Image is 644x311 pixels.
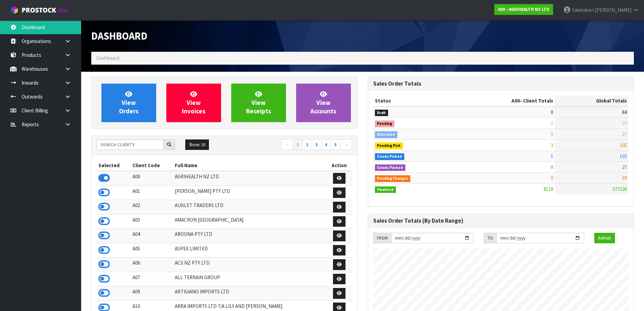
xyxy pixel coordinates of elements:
a: → [340,139,352,150]
td: A09 [131,286,173,301]
img: cube-alt.png [10,6,19,14]
td: A06 [131,258,173,272]
a: ViewAccounts [296,84,351,122]
a: ViewReceipts [231,84,286,122]
td: A00 [131,171,173,185]
a: ← [281,139,293,150]
span: 27 [622,164,627,170]
span: 0 [551,120,553,126]
td: A02 [131,200,173,215]
th: Status [373,95,458,106]
span: Pending [375,120,395,127]
span: 84 [622,109,627,115]
td: ASPEX LIMITED [173,243,326,258]
span: Pending Pick [375,142,403,149]
span: 39 [622,175,627,181]
a: 5 [331,139,340,150]
span: ProStock [22,6,56,15]
strong: A00 - AGRIHEALTH NZ LTD [498,6,549,12]
a: 3 [312,139,321,150]
a: ViewOrders [101,84,156,122]
div: TO [484,233,496,244]
span: Salehaben [572,7,594,13]
th: - Client Totals [457,95,555,106]
h3: Sales Order Totals (By Date Range) [373,218,629,224]
span: [PERSON_NAME] [595,7,631,13]
span: View Invoices [182,90,206,115]
nav: Page navigation [230,139,352,151]
th: Action [327,160,352,171]
span: A00 [511,97,520,104]
span: 5 [551,153,553,159]
span: 105 [620,142,627,148]
td: A04 [131,229,173,243]
button: Show: 10 [185,139,209,150]
span: Draft [375,110,388,116]
td: A01 [131,185,173,200]
span: 0 [551,164,553,170]
td: A07 [131,272,173,286]
td: ARTIGIANO IMPORTS LTD [173,286,326,301]
th: Global Totals [555,95,628,106]
button: Refresh [594,233,615,244]
span: View Orders [119,90,139,115]
td: AUKLET TRADERS LTD [173,200,326,215]
span: 103 [620,153,627,159]
td: AMACRON [GEOGRAPHIC_DATA] [173,214,326,229]
th: Full Name [173,160,326,171]
span: View Accounts [310,90,336,115]
td: AGRIHEALTH NZ LTD [173,171,326,185]
span: 0 [551,109,553,115]
span: 8118 [544,186,553,192]
td: A03 [131,214,173,229]
span: Allocated [375,131,398,138]
span: Dashboard [91,29,147,42]
span: 0 [551,131,553,137]
span: 10 [622,120,627,126]
a: ViewInvoices [166,84,221,122]
a: 1 [293,139,303,150]
th: Client Code [131,160,173,171]
span: Finalised [375,186,396,193]
a: 4 [321,139,331,150]
td: A05 [131,243,173,258]
div: FROM [373,233,391,244]
span: Goods Picked [375,153,405,160]
input: Search clients [97,139,164,150]
span: 3 [551,142,553,148]
a: 2 [302,139,312,150]
span: Dashboard [96,55,119,61]
span: 377326 [613,186,627,192]
h3: Sales Order Totals [373,81,629,87]
span: View Receipts [246,90,271,115]
span: 0 [551,175,553,181]
td: ALL TERRAIN GROUP [173,272,326,286]
td: [PERSON_NAME] PTY LTD [173,185,326,200]
span: 27 [622,131,627,137]
th: Selected [97,160,131,171]
td: AROONA PTY LTD [173,229,326,243]
a: A00 - AGRIHEALTH NZ LTD [494,4,553,15]
small: WMS [57,7,68,14]
span: Pending Charges [375,175,411,182]
td: ACS NZ PTY LTD [173,258,326,272]
span: Goods Packed [375,164,406,171]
